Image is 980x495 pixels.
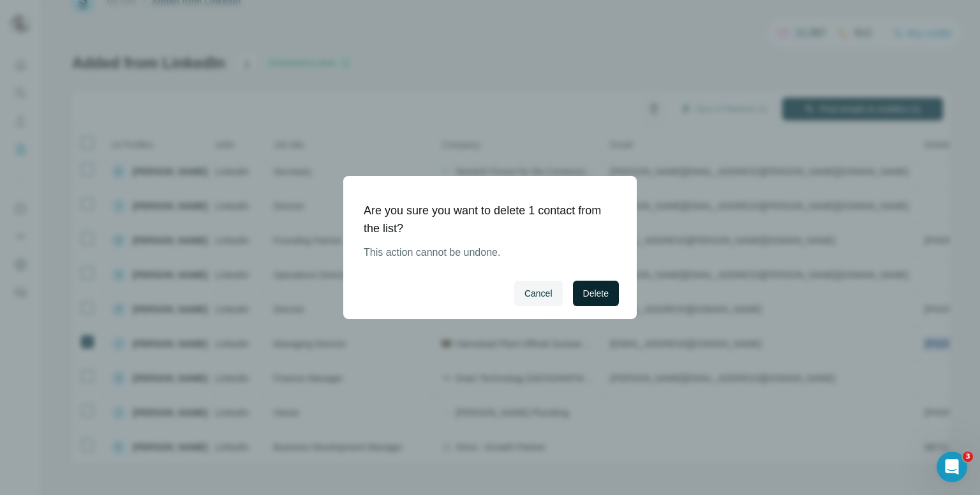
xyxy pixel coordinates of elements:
[524,287,553,300] span: Cancel
[514,281,563,306] button: Cancel
[937,452,967,482] iframe: Intercom live chat
[364,245,606,260] p: This action cannot be undone.
[963,452,973,462] span: 3
[573,281,619,306] button: Delete
[364,202,606,237] h1: Are you sure you want to delete 1 contact from the list?
[583,287,609,300] span: Delete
